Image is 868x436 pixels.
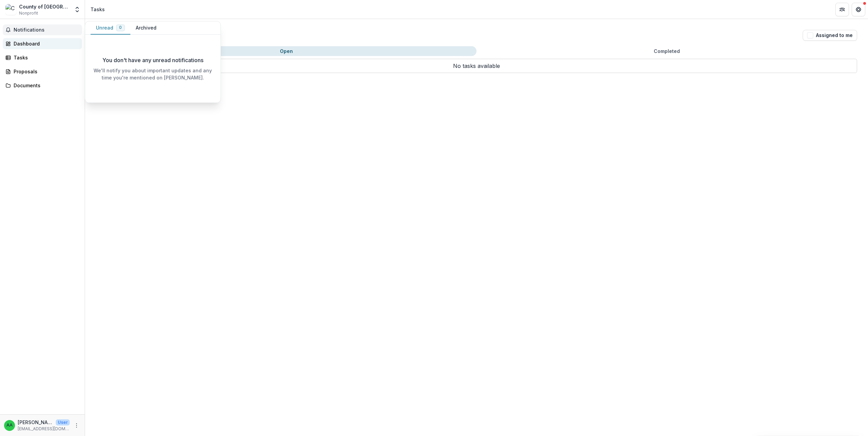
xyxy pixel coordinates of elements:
[119,25,122,30] span: 0
[90,67,215,81] p: We'll notify you about important updates and any time you're mentioned on [PERSON_NAME].
[803,30,857,41] button: Assigned to me
[56,419,70,425] p: User
[14,68,77,75] div: Proposals
[72,3,82,16] button: Open entity switcher
[14,40,77,47] div: Dashboard
[3,38,82,49] a: Dashboard
[14,27,79,33] span: Notifications
[3,52,82,63] a: Tasks
[88,4,107,14] nav: breadcrumb
[477,46,857,56] button: Completed
[14,54,77,61] div: Tasks
[3,24,82,35] button: Notifications
[18,419,53,426] p: [PERSON_NAME]
[14,82,77,89] div: Documents
[19,3,70,10] div: County of [GEOGRAPHIC_DATA]
[3,80,82,91] a: Documents
[5,4,16,15] img: County of Los Angeles
[3,66,82,77] a: Proposals
[130,21,162,35] button: Archived
[19,10,38,16] span: Nonprofit
[90,21,130,35] button: Unread
[18,426,70,432] p: [EMAIL_ADDRESS][DOMAIN_NAME]
[6,423,13,428] div: Abe Ahn
[90,6,105,13] div: Tasks
[852,3,865,16] button: Get Help
[96,59,857,73] p: No tasks available
[835,3,849,16] button: Partners
[102,56,203,64] p: You don't have any unread notifications
[72,421,81,430] button: More
[96,46,477,56] button: Open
